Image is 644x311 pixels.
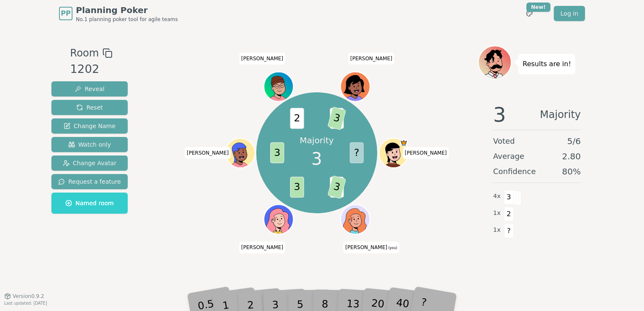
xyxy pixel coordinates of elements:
span: Version 0.9.2 [13,293,44,300]
span: Planning Poker [76,4,178,16]
span: Brendan is the host [400,139,408,147]
span: Change Avatar [63,159,117,167]
span: (you) [387,246,397,250]
button: Reveal [51,81,128,97]
button: Change Avatar [51,155,128,171]
div: New! [526,3,550,12]
button: Named room [51,193,128,214]
button: Watch only [51,137,128,152]
span: 4 x [493,192,501,201]
span: Confidence [493,166,536,177]
span: 1 x [493,225,501,235]
span: Reveal [75,85,105,93]
span: 5 / 6 [567,135,581,147]
span: Named room [65,199,114,207]
span: Reset [76,103,103,112]
span: Watch only [68,140,111,149]
span: No.1 planning poker tool for agile teams [76,16,178,23]
button: Click to change your avatar [341,205,369,233]
span: 2 [504,207,514,221]
span: 3 [493,105,506,125]
div: 1202 [70,61,112,78]
a: PPPlanning PokerNo.1 planning poker tool for agile teams [59,4,178,23]
span: 2 [290,108,304,129]
span: 3 [327,107,346,130]
span: 3 [311,146,322,172]
span: 3 [270,142,284,163]
p: Majority [300,134,334,146]
span: Majority [540,105,581,125]
span: Voted [493,135,515,147]
span: Click to change your name [185,147,231,159]
span: Click to change your name [348,53,394,64]
span: Click to change your name [239,53,285,64]
span: 3 [327,175,346,199]
p: Results are in! [523,58,571,70]
span: 2.80 [562,150,581,162]
button: Version0.9.2 [4,293,44,300]
a: Log in [554,6,585,21]
span: Room [70,46,99,61]
span: Click to change your name [239,241,285,253]
button: New! [522,6,537,21]
span: ? [504,224,514,238]
span: PP [61,8,70,19]
span: 3 [290,177,304,198]
button: Request a feature [51,174,128,189]
button: Reset [51,100,128,115]
span: Change Name [64,122,115,130]
span: Last updated: [DATE] [4,301,47,306]
button: Change Name [51,118,128,134]
span: 3 [504,190,514,204]
span: Click to change your name [343,241,399,253]
span: 80 % [562,166,581,177]
span: Request a feature [58,177,121,186]
span: Average [493,150,524,162]
span: Click to change your name [402,147,449,159]
span: ? [349,142,363,163]
span: 1 x [493,209,501,218]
